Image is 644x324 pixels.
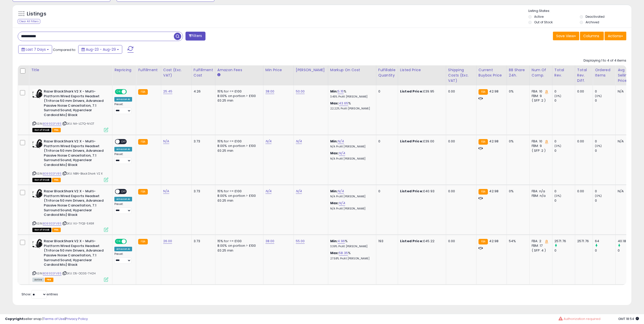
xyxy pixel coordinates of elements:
[338,89,344,94] a: 5.15
[32,128,51,132] span: All listings that are currently out of stock and unavailable for purchase on Amazon
[532,248,548,253] div: ( SFP: 4 )
[595,139,615,144] div: 0
[605,32,626,40] button: Actions
[114,247,132,251] div: Amazon AI
[553,32,579,40] button: Save View
[330,239,338,243] b: Min:
[378,239,394,243] div: 193
[330,195,372,198] p: N/A Profit [PERSON_NAME]
[185,32,205,41] button: Filters
[595,148,615,153] div: 0
[618,89,634,94] div: N/A
[126,239,134,244] span: OFF
[554,89,575,94] div: 0
[580,32,604,40] button: Columns
[330,67,374,73] div: Markup on Cost
[296,139,302,144] a: N/A
[194,67,213,78] div: Fulfillment Cost
[586,14,605,19] label: Deactivated
[114,202,132,214] div: Preset:
[86,47,116,52] span: Aug-23 - Aug-29
[265,239,275,244] a: 38.00
[448,189,472,194] div: 0.00
[217,67,261,73] div: Amazon Fees
[339,151,345,156] a: N/A
[595,194,602,198] small: (0%)
[618,248,638,253] div: 0
[296,239,305,244] a: 55.00
[532,139,548,144] div: FBA: 10
[554,94,562,98] small: (0%)
[62,221,94,225] span: | SKU: VU-TYQE-5X6R
[532,94,548,98] div: FBM: 9
[330,95,372,99] p: 3.45% Profit [PERSON_NAME]
[138,189,148,195] small: FBA
[265,89,275,94] a: 38.00
[489,239,498,243] span: 42.98
[217,73,220,77] small: Amazon Fees.
[554,194,562,198] small: (0%)
[400,139,423,144] b: Listed Price:
[595,67,613,78] div: Ordered Items
[26,47,46,52] span: Last 7 Days
[32,89,108,131] div: ASIN:
[489,89,498,94] span: 42.98
[330,151,339,156] b: Max:
[554,198,575,203] div: 0
[400,239,442,243] div: £45.22
[114,103,132,114] div: Preset:
[532,89,548,94] div: FBA: 10
[534,20,553,24] label: Out of Stock
[114,67,134,73] div: Repricing
[62,171,102,176] span: | SKU: NBN-BlackShark V2 X
[114,197,132,201] div: Amazon AI
[338,189,344,194] a: N/A
[378,139,394,144] div: 0
[330,89,372,99] div: %
[163,189,169,194] a: N/A
[338,239,345,244] a: 4.96
[330,101,339,106] b: Max:
[62,271,96,275] span: | SKU: D5-OCGS-7H2H
[330,189,338,194] b: Min:
[163,89,173,94] a: 25.45
[618,189,634,194] div: N/A
[194,89,211,94] div: 4.26
[577,67,591,83] div: Total Rev. Diff.
[328,65,376,85] th: The percentage added to the cost of goods (COGS) that forms the calculator for Min & Max prices.
[43,271,61,276] a: B089SSFV85
[114,97,132,102] div: Amazon AI
[163,239,172,244] a: 26.00
[554,67,573,78] div: Total Rev.
[44,139,105,168] b: Razer BlackShark V2 X - Multi-Platform Wired Esports Headset (Triforce 50 mm Drivers, Advanced Pa...
[217,198,259,203] div: £0.25 min
[509,89,526,94] div: 0%
[618,239,638,243] div: 40.18
[583,33,599,39] span: Columns
[296,89,305,94] a: 50.00
[448,139,472,144] div: 0.00
[126,90,134,94] span: OFF
[265,139,272,144] a: N/A
[138,139,148,145] small: FBA
[509,67,527,78] div: BB Share 24h.
[479,239,488,244] small: FBA
[554,248,575,253] div: 0
[114,252,132,264] div: Preset:
[595,248,615,253] div: 0
[532,194,548,198] div: FBM: n/a
[52,128,61,132] span: FBA
[338,139,344,144] a: N/A
[378,89,394,94] div: 0
[114,153,132,164] div: Preset:
[138,239,148,244] small: FBA
[489,139,498,144] span: 42.98
[44,89,105,119] b: Razer BlackShark V2 X - Multi-Platform Wired Esports Headset (Triforce 50 mm Drivers, Advanced Pa...
[296,189,302,194] a: N/A
[43,171,61,176] a: B089SSFV85
[400,89,423,94] b: Listed Price:
[378,189,394,194] div: 0
[534,14,544,19] label: Active
[448,89,472,94] div: 0.00
[554,139,575,144] div: 0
